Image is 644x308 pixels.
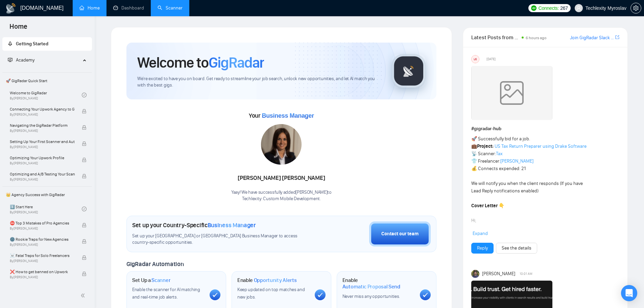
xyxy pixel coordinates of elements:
[137,53,264,72] h1: Welcome to
[3,188,91,202] span: 👑 Agency Success with GigRadar
[473,231,488,236] span: Expand
[615,34,619,41] a: export
[4,22,33,36] span: Home
[237,277,297,284] h1: Enable
[249,112,314,119] span: Your
[82,174,87,179] span: lock
[10,259,75,263] span: By [PERSON_NAME]
[10,88,82,102] a: Welcome to GigRadarBy[PERSON_NAME]
[486,56,496,62] span: [DATE]
[10,113,75,117] span: By [PERSON_NAME]
[471,270,479,278] img: Toby Fox-Mason
[82,255,87,260] span: lock
[570,34,614,42] a: Join GigRadar Slack Community
[482,270,515,278] span: [PERSON_NAME]
[471,66,552,120] img: weqQh+iSagEgQAAAABJRU5ErkJggg==
[132,233,311,246] span: Set up your [GEOGRAPHIC_DATA] or [GEOGRAPHIC_DATA] Business Manager to access country-specific op...
[80,292,87,299] span: double-left
[471,33,520,42] span: Latest Posts from the GigRadar Community
[79,5,100,11] a: homeHome
[132,277,170,284] h1: Set Up a
[262,112,314,119] span: Business Manager
[10,243,75,247] span: By [PERSON_NAME]
[471,125,619,133] h1: # gigradar-hub
[254,277,297,284] span: Opportunity Alerts
[16,57,34,63] span: Academy
[10,171,75,177] span: Optimizing and A/B Testing Your Scanner for Better Results
[621,285,637,301] div: Open Intercom Messenger
[82,158,87,162] span: lock
[3,74,91,88] span: 🚀 GigRadar Quick Start
[16,41,48,47] span: Getting Started
[10,106,75,113] span: Connecting Your Upwork Agency to GigRadar
[471,243,494,254] button: Reply
[82,109,87,114] span: lock
[520,271,532,277] span: 10:01 AM
[208,221,256,229] span: Business Manager
[82,141,87,146] span: lock
[82,223,87,228] span: lock
[539,4,559,12] span: Connects:
[10,227,75,231] span: By [PERSON_NAME]
[231,172,332,184] div: [PERSON_NAME] [PERSON_NAME]
[630,3,641,14] button: setting
[477,143,494,149] strong: Project:
[560,4,568,12] span: 267
[113,5,144,11] a: dashboardDashboard
[151,277,170,284] span: Scanner
[342,293,400,299] span: Never miss any opportunities.
[342,277,414,290] h1: Enable
[10,129,75,133] span: By [PERSON_NAME]
[10,138,75,145] span: Setting Up Your First Scanner and Auto-Bidder
[10,202,82,216] a: 1️⃣ Start HereBy[PERSON_NAME]
[392,54,426,88] img: gigradar-logo.png
[576,6,581,10] span: user
[472,55,479,63] div: US
[502,244,531,252] a: See the details
[10,155,75,161] span: Optimizing Your Upwork Profile
[495,143,587,149] a: US Tax Return Preparer using Drake Software
[137,76,381,89] span: We're excited to have you on board. Get ready to streamline your job search, unlock new opportuni...
[10,268,75,275] span: ❌ How to get banned on Upwork
[10,252,75,259] span: ☠️ Fatal Traps for Solo Freelancers
[615,34,619,40] span: export
[8,57,13,62] span: fund-projection-screen
[8,41,13,46] span: rocket
[158,5,183,11] a: searchScanner
[82,93,87,97] span: check-circle
[10,236,75,243] span: 🌚 Rookie Traps for New Agencies
[342,283,400,290] span: Automatic Proposal Send
[82,207,87,211] span: check-circle
[132,287,200,300] span: Enable the scanner for AI matching and real-time job alerts.
[496,151,503,157] a: Tax
[82,271,87,276] span: lock
[10,161,75,165] span: By [PERSON_NAME]
[381,230,419,238] div: Contact our team
[10,177,75,182] span: By [PERSON_NAME]
[496,243,537,254] button: See the details
[500,158,533,164] a: [PERSON_NAME]
[209,53,264,72] span: GigRadar
[231,196,332,202] p: Techlexity: Custom Mobile Development .
[10,122,75,129] span: Navigating the GigRadar Platform
[10,275,75,279] span: By [PERSON_NAME]
[5,3,16,14] img: logo
[526,35,547,40] span: 6 hours ago
[261,124,302,165] img: 1686179957054-139.jpg
[82,239,87,244] span: lock
[132,221,256,229] h1: Set up your Country-Specific
[126,260,184,268] span: GigRadar Automation
[237,287,305,300] span: Keep updated on top matches and new jobs.
[531,5,536,11] img: upwork-logo.png
[631,5,641,11] span: setting
[10,220,75,227] span: ⛔ Top 3 Mistakes of Pro Agencies
[82,125,87,130] span: lock
[369,221,431,246] button: Contact our team
[231,189,332,202] div: Yaay! We have successfully added [PERSON_NAME] to
[471,203,504,209] strong: Cover Letter 👇
[2,37,92,51] li: Getting Started
[477,244,488,252] a: Reply
[10,145,75,149] span: By [PERSON_NAME]
[630,5,641,11] a: setting
[8,57,34,63] span: Academy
